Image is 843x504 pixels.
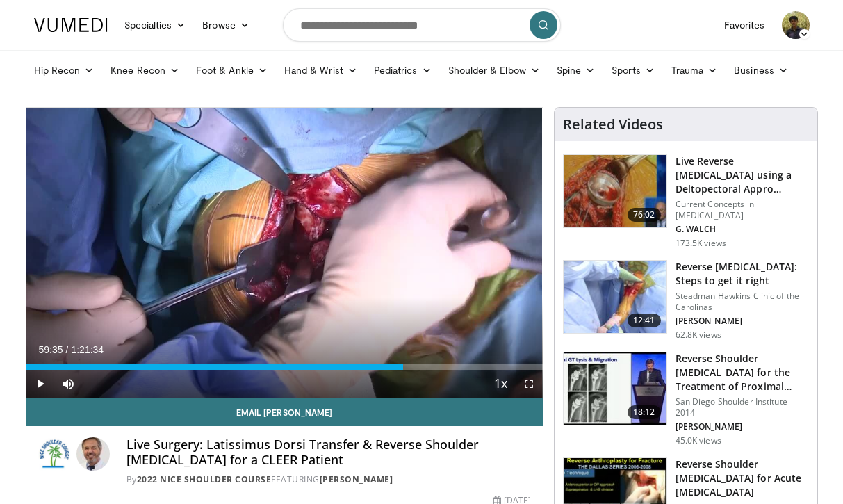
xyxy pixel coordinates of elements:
h3: Reverse Shoulder [MEDICAL_DATA] for the Treatment of Proximal Humeral … [676,352,809,393]
p: G. WALCH [676,224,809,235]
span: 1:21:34 [71,344,104,355]
a: 18:12 Reverse Shoulder [MEDICAL_DATA] for the Treatment of Proximal Humeral … San Diego Shoulder ... [563,352,809,446]
button: Fullscreen [515,370,543,398]
img: Avatar [76,437,110,471]
h3: Live Reverse [MEDICAL_DATA] using a Deltopectoral Appro… [676,154,809,196]
a: 76:02 Live Reverse [MEDICAL_DATA] using a Deltopectoral Appro… Current Concepts in [MEDICAL_DATA]... [563,154,809,249]
a: Sports [603,56,663,84]
a: Shoulder & Elbow [440,56,548,84]
span: 12:41 [628,314,661,327]
a: Pediatrics [366,56,440,84]
div: By FEATURING [126,473,532,486]
button: Playback Rate [487,370,515,398]
a: Business [726,56,796,84]
img: Q2xRg7exoPLTwO8X4xMDoxOjA4MTsiGN.150x105_q85_crop-smart_upscale.jpg [564,352,666,425]
a: Email [PERSON_NAME] [26,398,543,426]
h3: Reverse Shoulder [MEDICAL_DATA] for Acute [MEDICAL_DATA] [676,457,809,499]
button: Play [26,370,54,398]
a: Specialties [116,11,195,39]
a: 2022 Nice Shoulder Course [137,473,272,485]
p: Steadman Hawkins Clinic of the Carolinas [676,291,809,313]
img: 2022 Nice Shoulder Course [38,437,71,471]
p: 62.8K views [676,330,721,341]
span: 18:12 [628,405,661,419]
p: San Diego Shoulder Institute 2014 [676,396,809,418]
a: Hip Recon [26,56,103,84]
a: Trauma [663,56,726,84]
img: 684033_3.png.150x105_q85_crop-smart_upscale.jpg [564,155,666,227]
a: Knee Recon [102,56,188,84]
img: Avatar [782,11,810,39]
input: Search topics, interventions [283,8,561,42]
span: / [66,344,69,355]
img: 326034_0000_1.png.150x105_q85_crop-smart_upscale.jpg [564,261,666,333]
a: Favorites [716,11,774,39]
a: Foot & Ankle [188,56,276,84]
img: VuMedi Logo [34,18,108,32]
h4: Live Surgery: Latissimus Dorsi Transfer & Reverse Shoulder [MEDICAL_DATA] for a CLEER Patient [126,437,532,467]
a: [PERSON_NAME] [320,473,393,485]
button: Mute [54,370,82,398]
p: Current Concepts in [MEDICAL_DATA] [676,199,809,221]
span: 59:35 [39,344,63,355]
p: 173.5K views [676,238,726,249]
div: Progress Bar [26,364,543,370]
p: [PERSON_NAME] [676,421,809,432]
a: Hand & Wrist [276,56,366,84]
span: 76:02 [628,208,661,222]
h3: Reverse [MEDICAL_DATA]: Steps to get it right [676,260,809,288]
p: [PERSON_NAME] [676,316,809,327]
a: 12:41 Reverse [MEDICAL_DATA]: Steps to get it right Steadman Hawkins Clinic of the Carolinas [PER... [563,260,809,341]
p: 45.0K views [676,435,721,446]
a: Spine [548,56,603,84]
video-js: Video Player [26,108,543,398]
a: Browse [194,11,258,39]
h4: Related Videos [563,116,663,133]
